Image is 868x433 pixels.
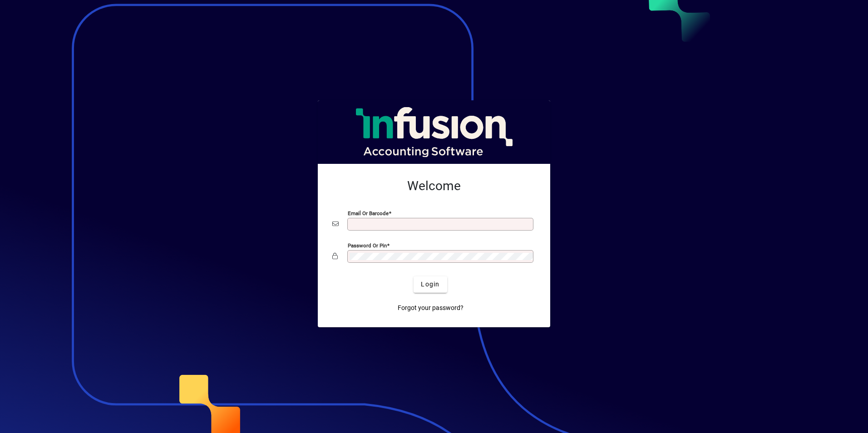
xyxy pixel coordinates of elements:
span: Login [421,280,439,289]
h2: Welcome [332,178,536,194]
button: Login [414,276,447,293]
mat-label: Email or Barcode [348,210,389,216]
a: Forgot your password? [394,300,467,316]
mat-label: Password or Pin [348,242,387,248]
span: Forgot your password? [398,303,464,313]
